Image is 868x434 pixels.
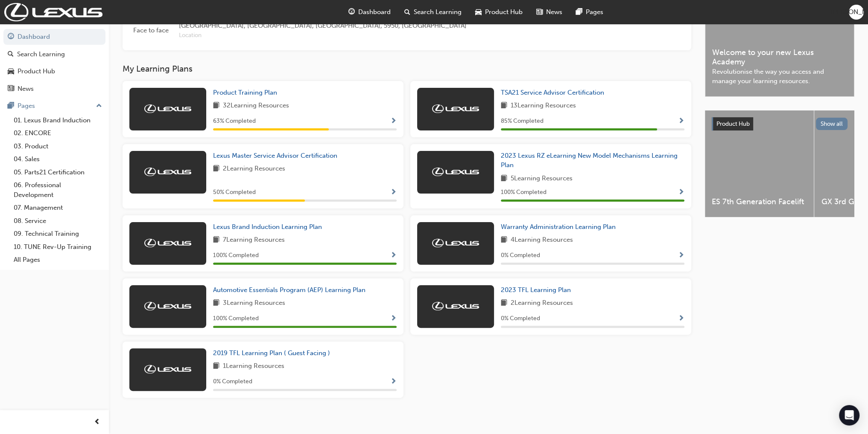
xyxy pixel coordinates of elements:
span: Show Progress [678,118,684,125]
span: Show Progress [390,189,397,197]
span: 0 % Completed [501,314,540,324]
a: Warranty Administration Learning Plan [501,222,619,232]
button: Show Progress [390,187,397,198]
a: 06. Professional Development [10,179,105,201]
span: TSA21 Service Advisor Certification [501,89,604,96]
button: Show all [816,118,848,130]
a: Product HubShow all [712,117,848,131]
a: Lexus Brand Induction Learning Plan [213,222,325,232]
span: Show Progress [678,315,684,323]
a: Product Training Plan [213,88,281,98]
span: 100 % Completed [213,251,259,260]
button: Pages [3,98,105,114]
a: search-iconSearch Learning [397,3,468,21]
span: 100 % Completed [501,188,547,197]
img: Trak [144,365,191,373]
span: Product Hub [716,120,750,127]
button: Show Progress [678,313,684,324]
a: 01. Lexus Brand Induction [10,114,105,127]
span: 50 % Completed [213,188,256,197]
img: Trak [4,3,102,21]
span: guage-icon [8,33,14,41]
span: Automotive Essentials Program (AEP) Learning Plan [213,286,365,294]
img: Trak [144,239,191,247]
a: Search Learning [3,46,105,62]
span: Location [179,31,467,41]
span: book-icon [501,298,507,309]
span: book-icon [213,361,219,372]
button: Show Progress [678,187,684,198]
span: Show Progress [678,252,684,260]
span: up-icon [96,101,102,112]
span: 2019 TFL Learning Plan ( Guest Facing ) [213,349,330,357]
span: pages-icon [576,7,582,17]
span: Show Progress [390,315,397,323]
div: News [18,84,34,94]
a: pages-iconPages [569,3,610,21]
span: Product Training Plan [213,89,277,96]
span: Search Learning [414,7,462,17]
span: 5 Learning Resources [511,174,573,184]
span: 100 % Completed [213,314,259,324]
span: 4 Learning Resources [511,235,573,246]
span: book-icon [501,235,507,246]
span: news-icon [8,85,14,93]
span: Lexus Brand Induction Learning Plan [213,223,322,231]
img: Trak [144,104,191,113]
button: [PERSON_NAME] [849,5,864,20]
span: News [546,7,562,17]
button: Show Progress [390,313,397,324]
a: Product Hub [3,64,105,79]
a: 08. Service [10,214,105,228]
button: DashboardSearch LearningProduct HubNews [3,27,105,98]
span: 0 % Completed [213,377,252,387]
img: Trak [144,302,191,310]
a: Lexus Master Service Advisor Certification [213,151,341,161]
div: Search Learning [17,49,65,59]
a: Automotive Essentials Program (AEP) Learning Plan [213,285,369,295]
span: 2 Learning Resources [511,298,573,309]
span: book-icon [213,164,219,174]
span: Show Progress [390,252,397,260]
a: 2023 TFL Learning Plan [501,285,574,295]
span: Welcome to your new Lexus Academy [712,48,847,67]
span: 7 Learning Resources [223,235,285,246]
button: Show Progress [678,116,684,127]
span: pages-icon [8,102,14,110]
span: Warranty Administration Learning Plan [501,223,616,231]
span: search-icon [404,7,410,17]
a: News [3,81,105,97]
button: Show Progress [678,250,684,261]
a: car-iconProduct Hub [468,3,529,21]
img: Trak [432,104,479,113]
span: 3 Learning Resources [223,298,285,309]
span: Show Progress [678,189,684,197]
span: news-icon [536,7,543,17]
a: 07. Management [10,201,105,214]
span: book-icon [213,235,219,246]
span: 1 Learning Resources [223,361,284,372]
span: 0 % Completed [501,251,540,260]
button: Show Progress [390,376,397,387]
span: guage-icon [348,7,355,17]
span: prev-icon [94,417,100,428]
div: Pages [18,101,35,111]
div: Open Intercom Messenger [839,405,859,425]
a: ES 7th Generation Facelift [705,110,814,217]
img: Trak [432,302,479,310]
img: Trak [432,239,479,247]
span: car-icon [8,68,14,75]
span: Pages [586,7,603,17]
span: Product Hub [485,7,523,17]
span: [GEOGRAPHIC_DATA], [GEOGRAPHIC_DATA], [GEOGRAPHIC_DATA], 5950, [GEOGRAPHIC_DATA] [179,21,467,31]
span: book-icon [501,101,507,111]
button: Show Progress [390,250,397,261]
span: 2 Learning Resources [223,164,285,174]
div: Product Hub [18,67,55,76]
span: 85 % Completed [501,116,544,126]
span: 63 % Completed [213,116,256,126]
span: 13 Learning Resources [511,101,576,111]
span: 2023 Lexus RZ eLearning New Model Mechanisms Learning Plan [501,152,678,169]
span: 2023 TFL Learning Plan [501,286,571,294]
a: 04. Sales [10,153,105,166]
